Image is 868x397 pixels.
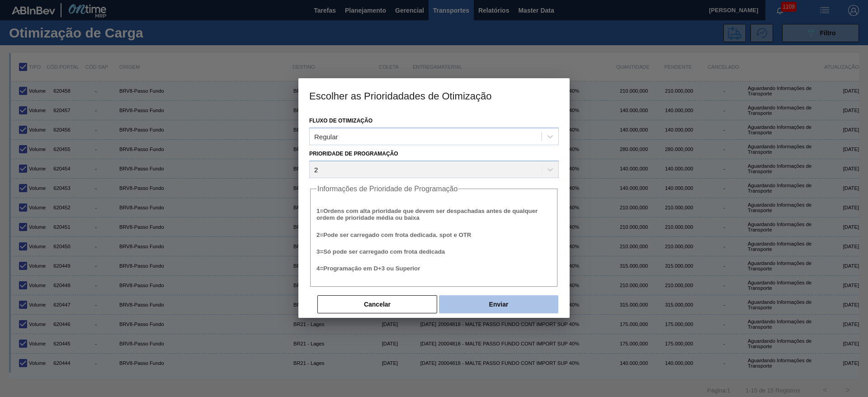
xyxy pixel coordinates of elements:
label: Fluxo de Otimização [309,118,373,124]
h5: 2 = Pode ser carregado com frota dedicada. spot e OTR [316,232,552,238]
button: Cancelar [317,295,437,313]
h5: 3 = Só pode ser carregado com frota dedicada [316,248,552,255]
label: Prioridade de Programação [309,151,398,157]
h5: 4 = Programação em D+3 ou Superior [316,265,552,272]
legend: Informações de Prioridade de Programação [316,185,458,193]
button: Enviar [439,295,558,313]
div: Regular [314,132,338,140]
h3: Escolher as Prioridadades de Otimização [298,78,570,113]
h5: 1 = Ordens com alta prioridade que devem ser despachadas antes de qualquer ordem de prioridade mé... [316,208,552,221]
